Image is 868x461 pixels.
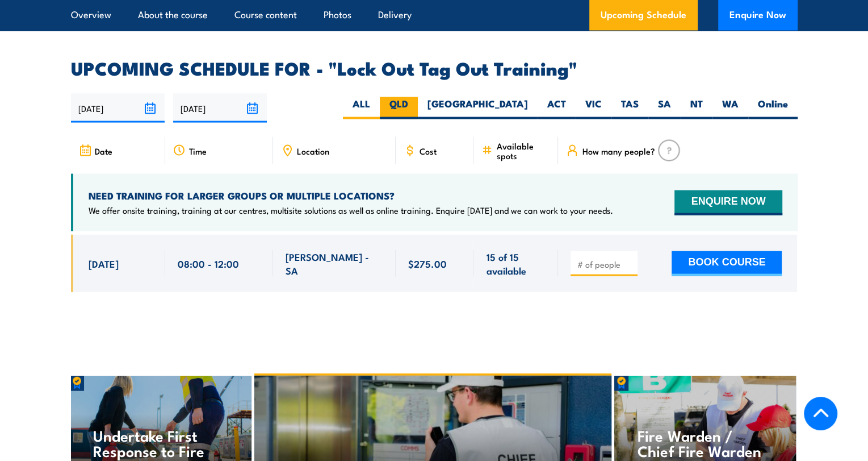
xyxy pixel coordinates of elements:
[343,97,380,119] label: ALL
[297,146,329,156] span: Location
[748,97,798,119] label: Online
[712,97,748,119] label: WA
[173,94,267,123] input: To date
[89,257,119,270] span: [DATE]
[486,250,546,277] span: 15 of 15 available
[582,146,655,156] span: How many people?
[189,146,207,156] span: Time
[71,60,798,76] h2: UPCOMING SCHEDULE FOR - "Lock Out Tag Out Training"
[648,97,681,119] label: SA
[286,250,383,277] span: [PERSON_NAME] - SA
[418,97,538,119] label: [GEOGRAPHIC_DATA]
[611,97,648,119] label: TAS
[496,141,550,160] span: Available spots
[89,205,613,216] p: We offer onsite training, training at our centres, multisite solutions as well as online training...
[576,97,611,119] label: VIC
[672,251,782,276] button: BOOK COURSE
[674,190,782,215] button: ENQUIRE NOW
[681,97,712,119] label: NT
[408,257,447,270] span: $275.00
[420,146,437,156] span: Cost
[95,146,112,156] span: Date
[178,257,239,270] span: 08:00 - 12:00
[538,97,576,119] label: ACT
[380,97,418,119] label: QLD
[577,259,634,270] input: # of people
[71,94,165,123] input: From date
[89,189,613,202] h4: NEED TRAINING FOR LARGER GROUPS OR MULTIPLE LOCATIONS?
